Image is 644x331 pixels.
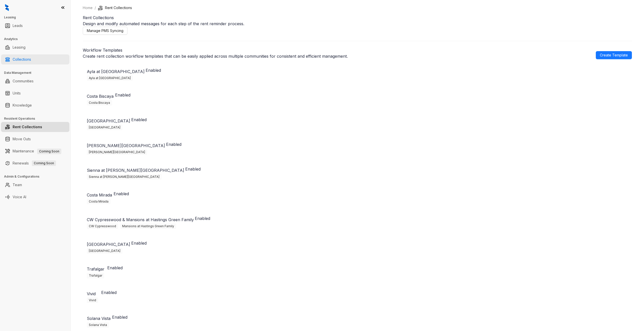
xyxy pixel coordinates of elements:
span: Coming Soon [37,149,61,154]
img: logo [5,4,9,11]
span: Manage PMS Syncing [87,28,123,34]
p: Enabled [166,141,181,147]
h3: Admin & Configurations [4,174,70,179]
a: Rent Collections [13,122,42,132]
a: Collections [13,54,31,64]
a: Units [13,88,21,98]
p: Enabled [146,67,161,73]
a: Home [82,5,94,11]
p: Vivid [87,291,100,297]
p: Costa Mirada [87,192,113,198]
h2: Workflow Templates [83,47,348,53]
p: Enabled [131,117,147,123]
p: Enabled [114,191,129,197]
h3: Analytics [4,37,70,41]
span: [GEOGRAPHIC_DATA] [87,248,122,254]
li: Collections [1,54,69,64]
p: Sienna at [PERSON_NAME][GEOGRAPHIC_DATA] [87,167,184,173]
a: Create Template [596,51,632,59]
p: Enabled [195,215,210,221]
span: CW Cypresswood [87,223,118,229]
p: CW Cypresswood & Mansions at Hastings Green Family [87,217,194,223]
a: Knowledge [13,100,32,110]
li: Renewals [1,158,69,168]
li: Leads [1,21,69,31]
button: Manage PMS Syncing [83,27,127,35]
p: Enabled [107,265,123,271]
span: [PERSON_NAME][GEOGRAPHIC_DATA] [87,149,147,155]
span: Mansions at Hastings Green Family [120,223,176,229]
span: Create Template [600,52,628,58]
li: Leasing [1,42,69,52]
li: Maintenance [1,146,69,156]
span: Costa Biscaya [87,100,112,106]
span: Coming Soon [32,160,56,166]
p: Enabled [115,92,130,98]
li: Rent Collections [98,5,132,11]
li: Knowledge [1,100,69,110]
li: / [95,5,96,11]
span: Solana Vista [87,322,109,328]
li: Voice AI [1,192,69,202]
span: [GEOGRAPHIC_DATA] [87,125,122,130]
span: Vivid [87,297,98,303]
a: Leads [13,21,23,31]
span: Trafalgar [87,273,104,278]
a: Team [13,180,22,190]
p: Enabled [185,166,201,172]
p: Costa Biscaya [87,93,114,99]
li: Move Outs [1,134,69,144]
h3: Data Management [4,71,70,75]
p: [GEOGRAPHIC_DATA] [87,118,130,124]
h3: Leasing [4,15,70,20]
a: Move Outs [13,134,31,144]
a: Communities [13,76,34,86]
p: Enabled [112,314,127,320]
a: Voice AI [13,192,26,202]
p: Enabled [131,240,147,246]
h1: Rent Collections [83,15,632,21]
a: Leasing [13,42,25,52]
p: Solana Vista [87,315,111,321]
li: Units [1,88,69,98]
p: Ayla at [GEOGRAPHIC_DATA] [87,69,145,75]
li: Communities [1,76,69,86]
span: Ayla at [GEOGRAPHIC_DATA] [87,75,133,81]
p: Create rent collection workflow templates that can be easily applied across multiple communities ... [83,53,348,59]
p: Enabled [101,289,117,295]
span: Costa Mirada [87,199,111,204]
p: [PERSON_NAME][GEOGRAPHIC_DATA] [87,143,165,149]
p: Design and modify automated messages for each step of the rent reminder process. [83,21,632,27]
h3: Resident Operations [4,116,70,121]
span: Sienna at [PERSON_NAME][GEOGRAPHIC_DATA] [87,174,162,180]
li: Team [1,180,69,190]
a: RenewalsComing Soon [13,158,56,168]
p: Trafalgar [87,266,106,272]
p: [GEOGRAPHIC_DATA] [87,241,130,247]
li: Rent Collections [1,122,69,132]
